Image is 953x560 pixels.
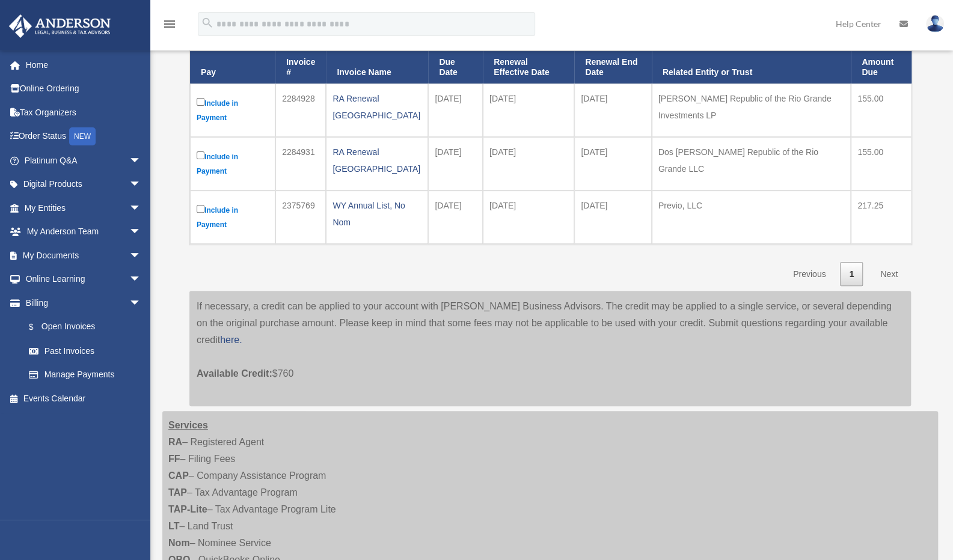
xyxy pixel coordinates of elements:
i: search [201,16,214,29]
td: 217.25 [851,190,912,244]
a: 1 [840,262,863,287]
div: NEW [69,127,96,145]
span: arrow_drop_down [129,196,153,221]
span: arrow_drop_down [129,148,153,173]
td: 2284928 [275,84,326,137]
a: Next [871,262,907,287]
i: menu [162,17,177,31]
td: Previo, LLC [652,190,851,244]
input: Include in Payment [197,151,204,159]
p: $760 [197,348,904,382]
td: [DATE] [574,84,652,137]
strong: RA [168,437,182,447]
td: [DATE] [483,190,574,244]
strong: Nom [168,538,190,548]
a: My Entitiesarrow_drop_down [8,196,159,220]
label: Include in Payment [197,96,269,125]
div: If necessary, a credit can be applied to your account with [PERSON_NAME] Business Advisors. The c... [189,291,911,406]
strong: TAP [168,487,187,498]
span: arrow_drop_down [129,267,153,292]
td: Dos [PERSON_NAME] Republic of the Rio Grande LLC [652,137,851,190]
a: Past Invoices [17,339,153,363]
td: [DATE] [428,137,483,190]
span: arrow_drop_down [129,291,153,315]
th: Renewal End Date: activate to sort column ascending [574,51,652,84]
strong: LT [168,521,179,531]
span: arrow_drop_down [129,220,153,245]
a: Previous [784,262,835,287]
a: here. [220,335,242,345]
a: Order StatusNEW [8,124,159,149]
a: My Anderson Teamarrow_drop_down [8,220,159,244]
td: [DATE] [574,190,652,244]
img: Anderson Advisors Platinum Portal [5,14,114,38]
a: Online Learningarrow_drop_down [8,267,159,291]
a: Events Calendar [8,386,159,410]
input: Include in Payment [197,205,204,213]
a: Online Ordering [8,77,159,101]
div: RA Renewal [GEOGRAPHIC_DATA] [332,144,421,177]
a: Billingarrow_drop_down [8,291,153,315]
a: Digital Productsarrow_drop_down [8,172,159,196]
strong: FF [168,454,180,464]
a: $Open Invoices [17,315,147,339]
th: Due Date: activate to sort column ascending [428,51,483,84]
div: RA Renewal [GEOGRAPHIC_DATA] [332,90,421,124]
td: [DATE] [483,137,574,190]
a: Platinum Q&Aarrow_drop_down [8,148,159,172]
td: 155.00 [851,137,912,190]
td: [DATE] [483,84,574,137]
td: 2284931 [275,137,326,190]
th: Invoice Name: activate to sort column ascending [326,51,428,84]
strong: Services [168,420,208,430]
a: Tax Organizers [8,100,159,124]
th: Related Entity or Trust: activate to sort column ascending [652,51,851,84]
td: [DATE] [428,190,483,244]
a: Home [8,53,159,77]
td: [PERSON_NAME] Republic of the Rio Grande Investments LP [652,84,851,137]
td: [DATE] [574,137,652,190]
th: Pay: activate to sort column descending [190,51,275,84]
td: 155.00 [851,84,912,137]
a: My Documentsarrow_drop_down [8,243,159,267]
th: Renewal Effective Date: activate to sort column ascending [483,51,574,84]
a: Manage Payments [17,363,153,387]
input: Include in Payment [197,98,204,106]
span: arrow_drop_down [129,243,153,268]
td: 2375769 [275,190,326,244]
th: Invoice #: activate to sort column ascending [275,51,326,84]
span: Available Credit: [197,368,272,379]
td: [DATE] [428,84,483,137]
a: menu [162,21,177,31]
span: $ [35,320,41,335]
strong: CAP [168,470,189,481]
div: WY Annual List, No Nom [332,197,421,231]
th: Amount Due: activate to sort column ascending [851,51,912,84]
label: Include in Payment [197,149,269,178]
img: User Pic [926,15,944,32]
strong: TAP-Lite [168,504,207,514]
label: Include in Payment [197,202,269,232]
span: arrow_drop_down [129,172,153,197]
